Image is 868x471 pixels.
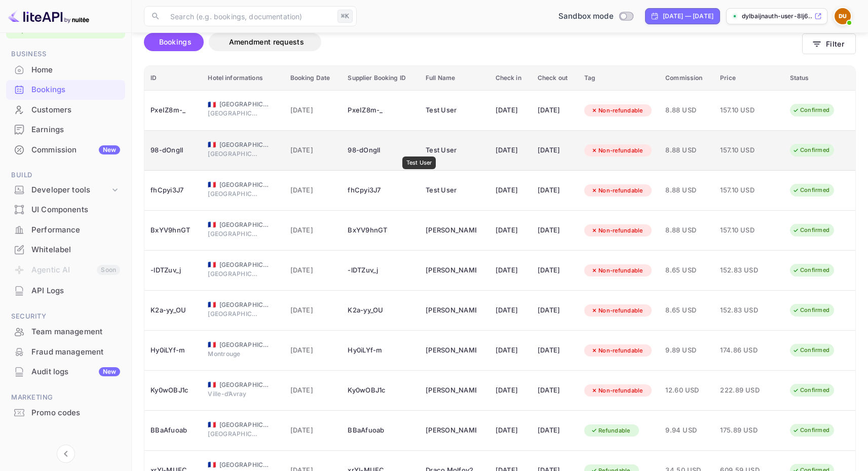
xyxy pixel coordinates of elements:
span: [GEOGRAPHIC_DATA] [219,380,270,389]
div: [DATE] [496,182,525,199]
span: Marketing [6,392,125,403]
div: fhCpyi3J7 [348,182,413,199]
span: [DATE] [290,185,336,196]
span: [GEOGRAPHIC_DATA] [219,300,270,309]
span: Business [6,49,125,60]
div: Non-refundable [584,304,650,317]
span: [DATE] [290,385,336,396]
a: Promo codes [6,403,125,422]
div: [DATE] [538,142,572,159]
div: 98-dOnglI [150,142,196,159]
div: Confirmed [786,424,836,437]
span: [GEOGRAPHIC_DATA] [219,180,270,189]
div: UI Components [6,200,125,220]
span: 157.10 USD [720,185,771,196]
div: Test User [426,102,476,119]
span: [GEOGRAPHIC_DATA] [208,269,258,279]
span: [GEOGRAPHIC_DATA] [208,229,258,239]
span: Security [6,311,125,322]
th: Hotel informations [202,66,284,91]
div: PxeIZ8m-_ [348,102,413,119]
div: 98-dOnglI [348,142,413,159]
div: Confirmed [786,344,836,357]
a: Bookings [6,80,125,99]
div: Bob Wilson [426,262,476,279]
span: 8.88 USD [665,105,708,116]
div: [DATE] [538,302,572,319]
div: [DATE] [496,102,525,119]
div: Bookings [31,84,120,96]
span: [GEOGRAPHIC_DATA] [208,109,258,118]
div: Confirmed [786,264,836,277]
div: Earnings [6,120,125,140]
span: [GEOGRAPHIC_DATA] [219,220,270,229]
div: CommissionNew [6,140,125,160]
div: Bookings [6,80,125,100]
a: Fraud management [6,342,125,361]
div: Promo codes [31,407,120,419]
span: 152.83 USD [720,305,771,316]
th: Commission [659,66,714,91]
div: Non-refundable [584,344,650,357]
span: Build [6,170,125,181]
div: Sarah Connor [426,222,476,239]
img: LiteAPI logo [8,8,89,24]
div: Jamesw Doe [426,382,476,399]
span: Ville-dʼAvray [208,389,258,399]
span: Bookings [159,37,192,46]
th: Supplier Booking ID [342,66,420,91]
span: Montrouge [208,349,258,359]
div: Ky0wOBJ1c [348,382,413,399]
div: [DATE] [538,382,572,399]
img: Dylbaijnauth User [835,8,851,24]
span: 9.94 USD [665,425,708,436]
div: [DATE] [538,222,572,239]
span: [DATE] [290,305,336,316]
th: Check out [532,66,578,91]
span: [GEOGRAPHIC_DATA] [208,189,258,199]
div: Team management [31,326,120,338]
span: 152.83 USD [720,265,771,276]
button: Collapse navigation [57,445,75,463]
div: API Logs [6,281,125,301]
div: [DATE] [496,142,525,159]
div: Customers [6,100,125,120]
div: Developer tools [6,181,125,199]
div: Earnings [31,124,120,136]
span: France [208,301,216,308]
th: Full Name [420,66,489,91]
span: [GEOGRAPHIC_DATA] [208,149,258,159]
div: -lDTZuv_j [348,262,413,279]
div: -lDTZuv_j [150,262,196,279]
span: France [208,341,216,348]
div: New [99,145,120,154]
span: [DATE] [290,105,336,116]
div: [DATE] [538,182,572,199]
div: [DATE] [496,262,525,279]
div: Audit logs [31,366,120,378]
span: 175.89 USD [720,425,771,436]
div: [DATE] [496,222,525,239]
div: Confirmed [786,224,836,237]
span: [DATE] [290,225,336,236]
th: Tag [578,66,659,91]
div: Hy0iLYf-m [150,342,196,359]
div: K2a-yy_OU [348,302,413,319]
span: [DATE] [290,265,336,276]
div: [DATE] [496,422,525,439]
div: Confirmed [786,104,836,116]
div: Non-refundable [584,104,650,117]
div: Confirmed [786,384,836,397]
span: [DATE] [290,425,336,436]
div: ⌘K [337,10,353,23]
span: [GEOGRAPHIC_DATA] [219,260,270,269]
span: [GEOGRAPHIC_DATA] [219,340,270,349]
div: Test User [426,182,476,199]
span: 157.10 USD [720,145,771,156]
div: Commission [31,144,120,156]
div: [DATE] [496,302,525,319]
div: Promo codes [6,403,125,423]
div: Refundable [584,424,637,437]
div: Non-refundable [584,264,650,277]
span: 8.88 USD [665,225,708,236]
